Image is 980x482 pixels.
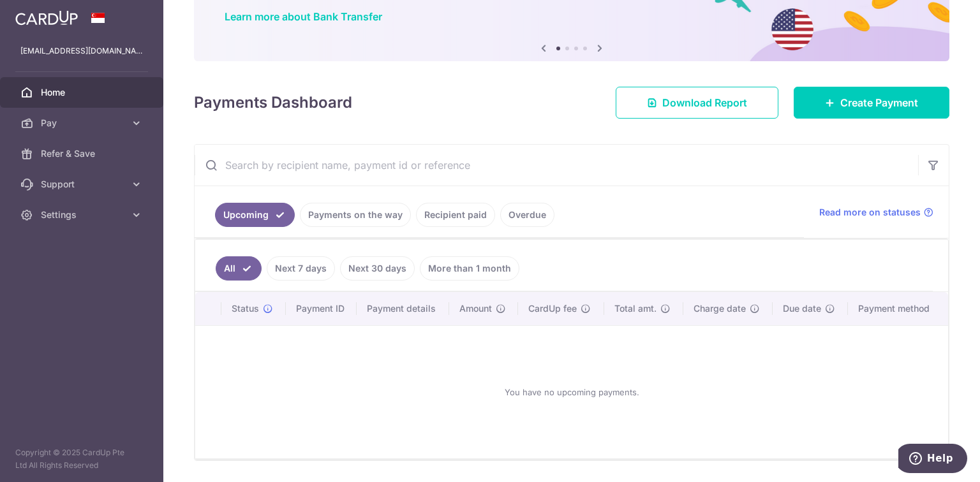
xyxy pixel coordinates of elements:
a: Upcoming [215,203,295,227]
h4: Payments Dashboard [194,91,352,114]
th: Payment details [357,292,449,325]
a: Payments on the way [300,203,411,227]
a: Next 30 days [340,256,415,281]
span: Charge date [694,302,746,315]
span: Status [232,302,259,315]
a: Recipient paid [416,203,495,227]
span: Settings [41,208,125,221]
a: Create Payment [794,87,949,119]
p: [EMAIL_ADDRESS][DOMAIN_NAME] [20,45,143,57]
a: Read more on statuses [819,206,933,219]
img: CardUp [15,10,78,26]
a: Next 7 days [267,256,335,281]
a: All [216,256,262,281]
span: Amount [459,302,492,315]
a: Overdue [500,203,554,227]
a: More than 1 month [420,256,519,281]
a: Learn more about Bank Transfer [225,10,382,23]
iframe: Opens a widget where you can find more information [898,444,967,476]
span: Refer & Save [41,147,125,160]
span: Pay [41,117,125,129]
input: Search by recipient name, payment id or reference [195,145,918,186]
div: You have no upcoming payments. [211,336,933,448]
th: Payment ID [286,292,357,325]
span: Read more on statuses [819,206,921,219]
span: Download Report [662,95,747,110]
span: Total amt. [614,302,657,315]
span: Home [41,86,125,99]
span: Support [41,178,125,191]
span: CardUp fee [528,302,577,315]
th: Payment method [848,292,948,325]
span: Create Payment [840,95,918,110]
a: Download Report [616,87,778,119]
span: Due date [783,302,821,315]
